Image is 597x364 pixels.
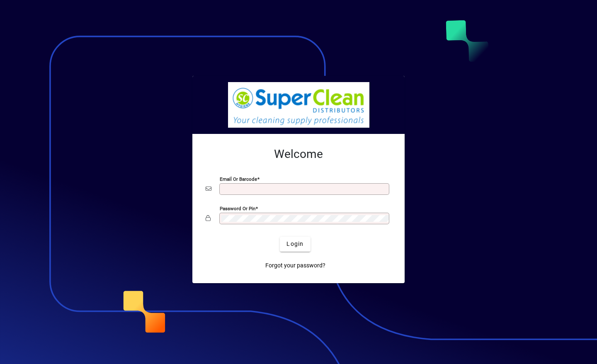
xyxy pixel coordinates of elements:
mat-label: Email or Barcode [220,176,257,182]
h2: Welcome [206,147,391,161]
a: Forgot your password? [262,258,329,273]
span: Login [286,240,303,248]
mat-label: Password or Pin [220,205,255,211]
button: Login [280,237,310,252]
span: Forgot your password? [265,261,325,270]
